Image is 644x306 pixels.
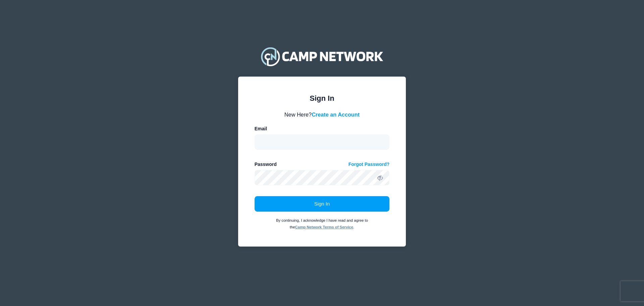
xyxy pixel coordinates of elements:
[348,161,390,168] a: Forgot Password?
[255,161,277,168] label: Password
[312,112,360,118] a: Create an Account
[255,111,390,119] div: New Here?
[258,43,386,70] img: Camp Network
[276,218,368,229] small: By continuing, I acknowledge I have read and agree to the .
[295,225,353,229] a: Camp Network Terms of Service
[255,93,390,104] div: Sign In
[255,196,390,212] button: Sign In
[255,125,267,132] label: Email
